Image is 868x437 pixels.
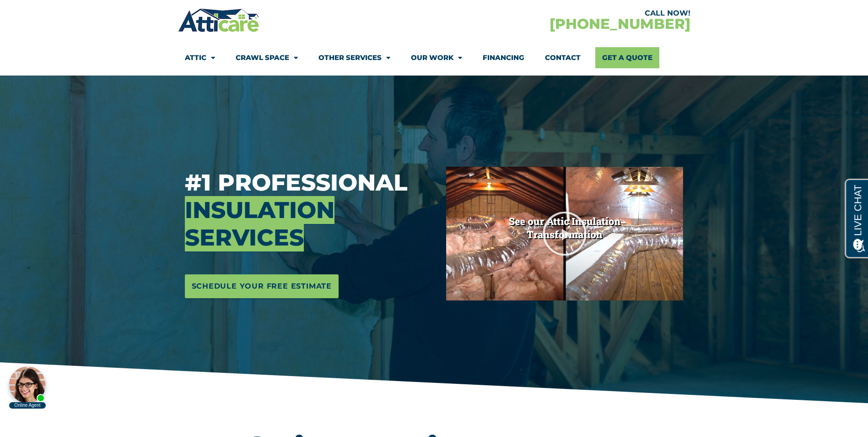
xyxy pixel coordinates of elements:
a: Crawl Space [236,47,298,68]
a: Other Services [318,47,390,68]
iframe: Chat Invitation [5,364,50,410]
div: Play Video [542,211,588,257]
a: Schedule Your Free Estimate [185,274,339,298]
span: Schedule Your Free Estimate [192,279,332,294]
span: Insulation Services [185,196,334,251]
a: Attic [185,47,215,68]
span: Opens a chat window [22,7,74,19]
h3: #1 Professional [185,169,433,251]
div: CALL NOW! [434,10,690,17]
a: Get A Quote [595,47,659,68]
a: Our Work [411,47,462,68]
a: Contact [545,47,581,68]
a: Financing [483,47,524,68]
nav: Menu [185,47,684,68]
